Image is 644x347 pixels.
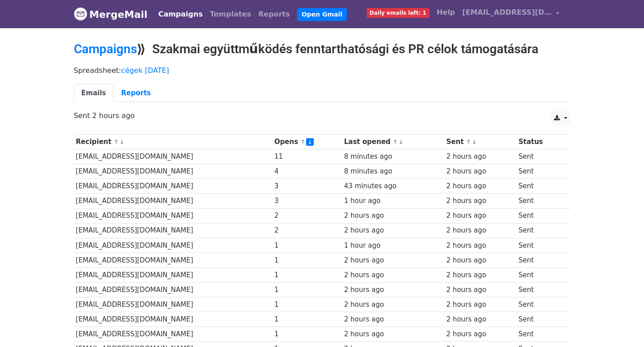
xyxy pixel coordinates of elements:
div: 3 [274,196,340,206]
td: [EMAIL_ADDRESS][DOMAIN_NAME] [74,283,273,297]
td: [EMAIL_ADDRESS][DOMAIN_NAME] [74,267,273,282]
div: 2 hours ago [344,270,442,280]
td: [EMAIL_ADDRESS][DOMAIN_NAME] [74,208,273,223]
td: Sent [516,297,563,312]
div: 2 hours ago [446,270,514,280]
div: 2 hours ago [446,329,514,339]
div: 1 [274,241,340,251]
div: 4 [274,166,340,177]
div: 2 hours ago [344,225,442,236]
div: 2 hours ago [446,300,514,310]
p: Spreadsheet: [74,66,571,75]
div: 2 [274,211,340,221]
div: 2 hours ago [446,241,514,251]
h2: ⟫ Szakmai együttműködés fenntarthatósági és PR célok támogatására [74,42,571,57]
td: Sent [516,312,563,327]
div: 2 hours ago [446,181,514,191]
div: 2 hours ago [446,196,514,206]
a: Templates [206,5,255,23]
div: 2 hours ago [344,211,442,221]
div: 2 hours ago [446,166,514,177]
div: 2 hours ago [446,211,514,221]
div: 3 [274,181,340,191]
td: Sent [516,149,563,164]
div: 11 [274,152,340,162]
td: Sent [516,267,563,282]
div: 2 hours ago [446,314,514,325]
div: 1 [274,285,340,295]
a: Help [433,4,459,21]
a: Open Gmail [297,8,347,21]
a: cégek [DATE] [121,66,169,75]
th: Opens [272,135,342,149]
div: 2 hours ago [446,225,514,236]
p: Sent 2 hours ago [74,111,571,120]
a: ↑ [114,139,119,145]
div: 8 minutes ago [344,166,442,177]
div: 2 hours ago [446,285,514,295]
div: 1 [274,270,340,280]
td: [EMAIL_ADDRESS][DOMAIN_NAME] [74,194,273,208]
td: Sent [516,253,563,267]
td: Sent [516,179,563,194]
div: 2 hours ago [344,285,442,295]
a: Campaigns [155,5,206,23]
a: ↑ [393,139,398,145]
a: MergeMail [74,5,148,24]
a: Campaigns [74,42,137,56]
div: 1 hour ago [344,241,442,251]
a: ↓ [119,139,124,145]
td: [EMAIL_ADDRESS][DOMAIN_NAME] [74,179,273,194]
div: 2 hours ago [344,329,442,339]
div: 2 hours ago [344,314,442,325]
a: [EMAIL_ADDRESS][DOMAIN_NAME] [459,4,563,25]
img: MergeMail logo [74,7,87,21]
span: [EMAIL_ADDRESS][DOMAIN_NAME] [462,7,552,18]
a: Daily emails left: 1 [363,4,433,21]
div: 2 hours ago [446,255,514,266]
td: [EMAIL_ADDRESS][DOMAIN_NAME] [74,327,273,342]
div: 43 minutes ago [344,181,442,191]
th: Sent [444,135,516,149]
div: 1 [274,314,340,325]
td: Sent [516,194,563,208]
th: Recipient [74,135,273,149]
div: 1 [274,255,340,266]
td: Sent [516,283,563,297]
td: [EMAIL_ADDRESS][DOMAIN_NAME] [74,238,273,253]
td: [EMAIL_ADDRESS][DOMAIN_NAME] [74,312,273,327]
a: ↑ [300,139,305,145]
a: ↑ [466,139,471,145]
div: 2 hours ago [344,255,442,266]
td: Sent [516,238,563,253]
a: Reports [255,5,294,23]
td: [EMAIL_ADDRESS][DOMAIN_NAME] [74,164,273,179]
th: Status [516,135,563,149]
td: Sent [516,223,563,238]
div: 2 [274,225,340,236]
div: 1 [274,329,340,339]
td: Sent [516,327,563,342]
a: Emails [74,84,114,102]
a: ↓ [399,139,404,145]
td: [EMAIL_ADDRESS][DOMAIN_NAME] [74,253,273,267]
a: Reports [114,84,158,102]
th: Last opened [342,135,444,149]
td: Sent [516,208,563,223]
iframe: Chat Widget [599,304,644,347]
td: [EMAIL_ADDRESS][DOMAIN_NAME] [74,149,273,164]
td: [EMAIL_ADDRESS][DOMAIN_NAME] [74,297,273,312]
a: ↓ [306,138,314,146]
span: Daily emails left: 1 [367,8,430,18]
a: ↓ [472,139,477,145]
td: [EMAIL_ADDRESS][DOMAIN_NAME] [74,223,273,238]
div: 2 hours ago [446,152,514,162]
div: 1 hour ago [344,196,442,206]
div: 2 hours ago [344,300,442,310]
div: 8 minutes ago [344,152,442,162]
td: Sent [516,164,563,179]
div: 1 [274,300,340,310]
